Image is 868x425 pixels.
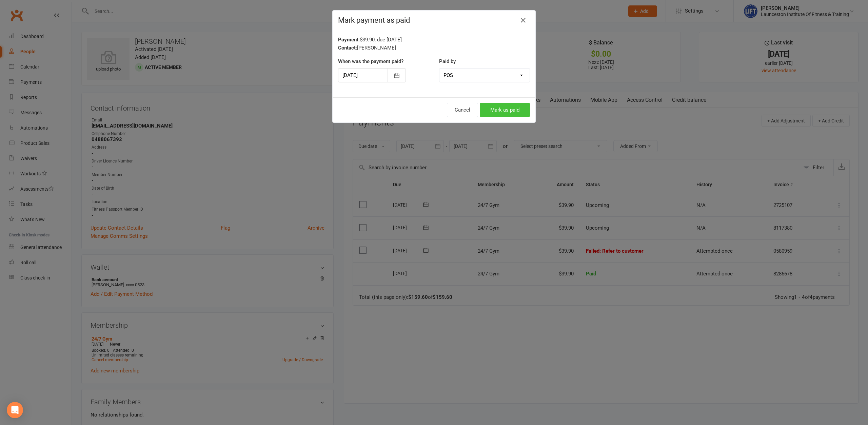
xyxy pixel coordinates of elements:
button: Mark as paid [480,103,530,117]
h4: Mark payment as paid [338,16,530,24]
button: Cancel [447,103,478,117]
button: Close [518,15,529,26]
div: $39.90, due [DATE] [338,36,530,44]
div: [PERSON_NAME] [338,44,530,52]
label: Paid by [439,57,456,65]
strong: Contact: [338,45,357,51]
strong: Payment: [338,37,360,43]
div: Open Intercom Messenger [7,402,23,418]
label: When was the payment paid? [338,57,403,65]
